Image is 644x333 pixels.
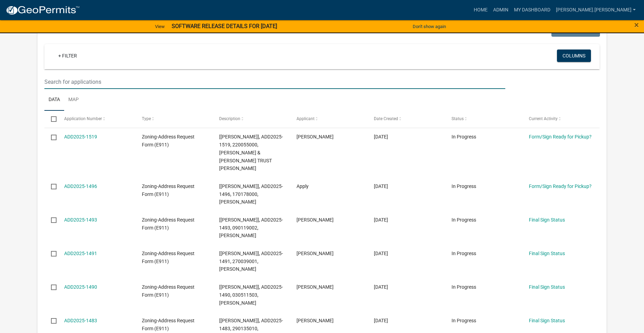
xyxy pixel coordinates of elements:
[445,111,522,127] datatable-header-cell: Status
[142,318,195,331] span: Zoning-Address Request Form (E911)
[452,116,464,121] span: Status
[297,284,334,290] span: Michael Johnson
[374,251,388,256] span: 07/11/2025
[374,134,388,139] span: 08/27/2025
[64,251,97,256] a: ADD2025-1491
[64,183,97,189] a: ADD2025-1496
[297,318,334,323] span: Taylor Hillukka
[529,251,565,256] a: Final Sign Status
[529,116,558,121] span: Current Activity
[529,318,565,323] a: Final Sign Status
[452,284,476,290] span: In Progress
[142,284,195,298] span: Zoning-Address Request Form (E911)
[374,318,388,323] span: 06/23/2025
[529,217,565,223] a: Final Sign Status
[53,49,83,62] a: + Filter
[410,21,449,32] button: Don't show again
[634,21,639,29] button: Close
[142,116,151,121] span: Type
[219,116,240,121] span: Description
[297,217,334,223] span: Megan McMonagle
[290,111,367,127] datatable-header-cell: Applicant
[64,134,97,139] a: ADD2025-1519
[374,284,388,290] span: 07/10/2025
[219,183,283,205] span: [Nicole Bradbury], ADD2025-1496, 170178000, BARRY K NELSON
[142,217,195,231] span: Zoning-Address Request Form (E911)
[58,111,135,127] datatable-header-cell: Application Number
[142,134,195,147] span: Zoning-Address Request Form (E911)
[452,318,476,323] span: In Progress
[219,251,283,272] span: [Nicole Bradbury], ADD2025-1491, 270039001, AMANDA YURECKO
[452,183,476,189] span: In Progress
[213,111,290,127] datatable-header-cell: Description
[64,89,83,111] a: Map
[152,21,168,32] a: View
[172,23,277,29] strong: SOFTWARE RELEASE DETAILS FOR [DATE]
[529,284,565,290] a: Final Sign Status
[44,111,58,127] datatable-header-cell: Select
[142,183,195,197] span: Zoning-Address Request Form (E911)
[553,3,638,17] a: [PERSON_NAME].[PERSON_NAME]
[374,116,398,121] span: Date Created
[64,116,102,121] span: Application Number
[511,3,553,17] a: My Dashboard
[452,217,476,223] span: In Progress
[142,251,195,264] span: Zoning-Address Request Form (E911)
[219,134,283,171] span: [Nicole Bradbury], ADD2025-1519, 220055000, RICHARD W & JANE H TRUST NUNN
[297,134,334,139] span: Richard Nunn
[64,217,97,223] a: ADD2025-1493
[452,251,476,256] span: In Progress
[374,183,388,189] span: 07/17/2025
[44,75,505,89] input: Search for applications
[64,318,97,323] a: ADD2025-1483
[219,217,283,238] span: [Nicole Bradbury], ADD2025-1493, 090119002, DANIEL MCMONAGLE
[471,3,490,17] a: Home
[557,49,591,62] button: Columns
[367,111,445,127] datatable-header-cell: Date Created
[634,20,639,30] span: ×
[490,3,511,17] a: Admin
[452,134,476,139] span: In Progress
[529,183,592,189] a: Form/Sign Ready for Pickup?
[219,284,283,306] span: [Nicole Bradbury], ADD2025-1490, 030511503, MICHAEL JOHNSON
[297,116,315,121] span: Applicant
[297,183,309,189] span: Apply
[522,111,600,127] datatable-header-cell: Current Activity
[297,251,334,256] span: AMANDA YURECKO
[529,134,592,139] a: Form/Sign Ready for Pickup?
[64,284,97,290] a: ADD2025-1490
[374,217,388,223] span: 07/14/2025
[135,111,212,127] datatable-header-cell: Type
[44,89,64,111] a: Data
